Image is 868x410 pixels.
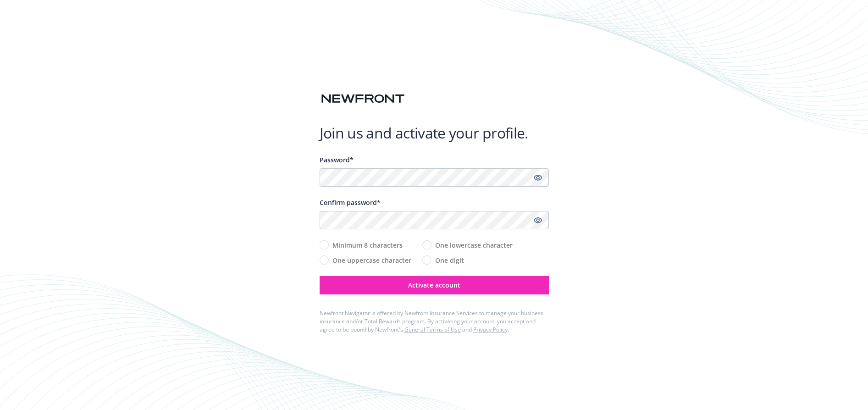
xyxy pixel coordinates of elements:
span: Activate account [408,281,460,289]
a: Show password [532,172,543,183]
span: Minimum 8 characters [332,240,403,250]
span: One digit [435,255,464,265]
h1: Join us and activate your profile. [320,124,549,142]
img: Newfront logo [320,91,406,107]
input: Confirm your unique password... [320,211,549,229]
span: One lowercase character [435,240,513,250]
input: Enter a unique password... [320,168,549,187]
span: Confirm password* [320,198,381,207]
span: Password* [320,155,354,164]
span: One uppercase character [332,255,411,265]
button: Activate account [320,276,549,294]
a: General Terms of Use [404,326,461,333]
div: Newfront Navigator is offered by Newfront Insurance Services to manage your business insurance an... [320,309,549,334]
a: Show password [532,215,543,226]
a: Privacy Policy [473,326,508,333]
